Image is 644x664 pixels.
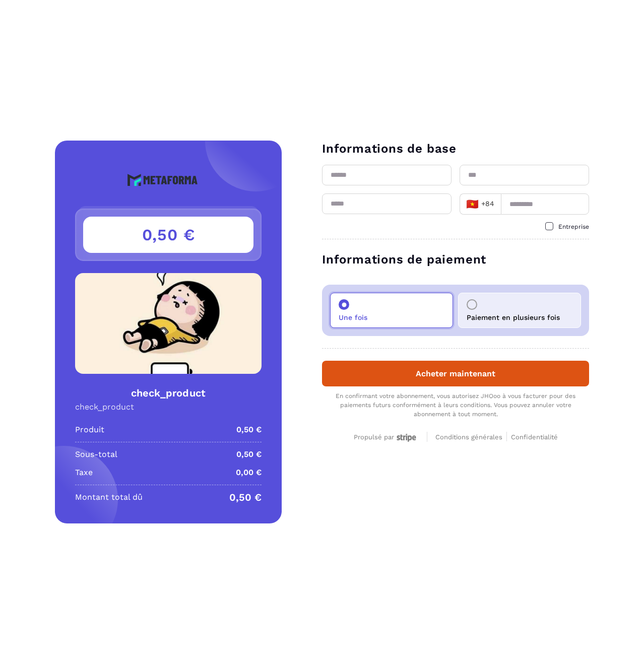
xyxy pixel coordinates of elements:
[236,448,262,460] p: 0,50 €
[511,432,558,441] a: Confidentialité
[435,432,507,441] a: Conditions générales
[236,467,262,479] p: 0,00 €
[460,193,501,215] div: Search for option
[497,196,498,212] input: Search for option
[127,166,210,194] img: logo
[322,391,589,419] div: En confirmant votre abonnement, vous autorisez JHOoo à vous facturer pour des paiements futurs co...
[75,402,262,412] p: check_product
[236,424,262,436] p: 0,50 €
[558,223,589,230] span: Entreprise
[354,433,419,442] div: Propulsé par
[466,197,495,211] span: +84
[339,313,367,321] p: Une fois
[75,386,262,400] h4: check_product
[322,361,589,386] button: Acheter maintenant
[83,217,253,253] h3: 0,50 €
[466,197,479,211] span: 🇻🇳
[435,433,502,441] span: Conditions générales
[75,273,262,374] img: Product Image
[322,251,589,268] h3: Informations de paiement
[75,424,104,436] p: Produit
[229,491,262,503] p: 0,50 €
[322,141,589,157] h3: Informations de base
[511,433,558,441] span: Confidentialité
[354,432,419,441] a: Propulsé par
[467,313,560,321] p: Paiement en plusieurs fois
